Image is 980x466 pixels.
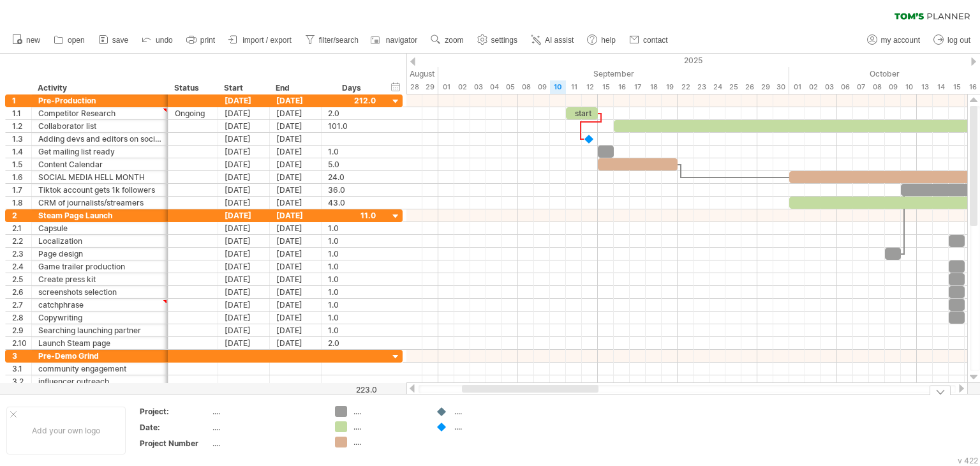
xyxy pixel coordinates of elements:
div: Monday, 13 October 2025 [917,80,933,94]
div: Wednesday, 1 October 2025 [789,80,805,94]
span: import / export [242,36,292,45]
div: 5.0 [328,158,376,170]
div: catchphrase [38,299,161,311]
div: Wednesday, 15 October 2025 [949,80,965,94]
div: Add your own logo [6,407,126,455]
div: 1.0 [328,222,376,234]
span: help [601,36,616,45]
span: filter/search [319,36,359,45]
div: Friday, 10 October 2025 [901,80,917,94]
div: [DATE] [218,286,270,298]
div: Tuesday, 2 September 2025 [454,80,470,94]
div: 101.0 [328,120,376,132]
span: print [200,36,215,45]
div: Tiktok account gets 1k followers [38,184,161,196]
span: zoom [445,36,463,45]
div: [DATE] [218,273,270,285]
div: Tuesday, 14 October 2025 [933,80,949,94]
div: [DATE] [270,299,322,311]
div: 2 [12,209,31,222]
div: Collaborator list [38,120,161,132]
div: Friday, 26 September 2025 [741,80,757,94]
div: 1.0 [328,286,376,298]
div: Tuesday, 30 September 2025 [773,80,789,94]
div: [DATE] [270,133,322,145]
div: Launch Steam page [38,337,161,349]
div: Tuesday, 23 September 2025 [694,80,709,94]
div: 2.0 [328,337,376,349]
div: [DATE] [218,248,270,260]
div: Page design [38,248,161,260]
div: .... [212,438,320,449]
div: Ongoing [175,107,211,119]
a: print [183,32,219,49]
div: 3 [12,350,31,362]
div: .... [353,406,423,417]
a: AI assist [528,32,577,49]
div: 2.8 [12,312,31,324]
div: Wednesday, 10 September 2025 [550,80,566,94]
div: [DATE] [270,209,322,222]
div: [DATE] [218,312,270,324]
div: screenshots selection [38,286,161,298]
div: Domain: [DOMAIN_NAME] [33,33,140,43]
div: [DATE] [270,107,322,119]
a: new [9,32,44,49]
div: .... [454,421,524,432]
div: 1.8 [12,197,31,209]
div: Tuesday, 9 September 2025 [534,80,550,94]
div: 1.0 [328,312,376,324]
div: [DATE] [218,324,270,336]
div: 223.0 [322,385,377,395]
span: my account [881,36,920,45]
div: Monday, 1 September 2025 [438,80,454,94]
div: Monday, 6 October 2025 [837,80,853,94]
div: [DATE] [270,197,322,209]
div: [DATE] [218,222,270,234]
div: Searching launching partner [38,324,161,336]
span: navigator [386,36,417,45]
a: contact [626,32,672,49]
div: 2.2 [12,235,31,247]
div: 1.0 [328,299,376,311]
div: 24.0 [328,171,376,183]
div: Steam Page Launch [38,209,161,222]
div: Copywriting [38,312,161,324]
div: Friday, 19 September 2025 [662,80,678,94]
div: v 422 [958,456,978,465]
div: 1.2 [12,120,31,132]
div: [DATE] [270,337,322,349]
div: [DATE] [218,337,270,349]
div: Create press kit [38,273,161,285]
div: 43.0 [328,197,376,209]
span: settings [491,36,517,45]
div: Competitor Research [38,107,161,119]
div: 1.0 [328,273,376,285]
div: [DATE] [270,324,322,336]
div: Wednesday, 17 September 2025 [630,80,646,94]
div: Capsule [38,222,161,234]
div: 1.0 [328,324,376,336]
span: open [68,36,85,45]
img: logo_orange.svg [20,20,31,31]
div: 2.10 [12,337,31,349]
div: Tuesday, 7 October 2025 [853,80,869,94]
span: save [112,36,128,45]
div: [DATE] [218,171,270,183]
div: [DATE] [270,248,322,260]
div: 1.1 [12,107,31,119]
div: Activity [38,82,161,94]
a: zoom [427,32,467,49]
div: 3.2 [12,375,31,387]
div: 1.0 [328,235,376,247]
div: Friday, 12 September 2025 [582,80,598,94]
div: Start [224,82,262,94]
div: 1.7 [12,184,31,196]
a: settings [474,32,521,49]
div: Adding devs and editors on socials [38,133,161,145]
div: Content Calendar [38,158,161,170]
div: [DATE] [218,299,270,311]
div: .... [353,421,423,432]
a: save [95,32,132,49]
div: Pre-Production [38,94,161,107]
